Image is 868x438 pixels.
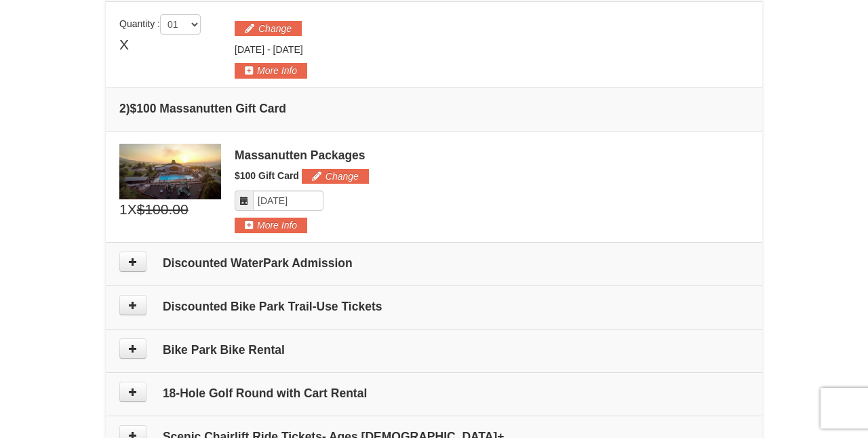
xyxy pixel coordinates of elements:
[302,169,369,184] button: Change
[119,102,749,115] h4: 2 $100 Massanutten Gift Card
[235,170,299,181] span: $100 Gift Card
[127,199,137,220] span: X
[273,44,303,55] span: [DATE]
[235,148,749,162] div: Massanutten Packages
[119,199,127,220] span: 1
[137,199,189,220] span: $100.00
[119,343,749,357] h4: Bike Park Bike Rental
[119,18,201,29] span: Quantity :
[235,44,264,55] span: [DATE]
[235,218,307,233] button: More Info
[119,300,749,313] h4: Discounted Bike Park Trail-Use Tickets
[119,386,749,400] h4: 18-Hole Golf Round with Cart Rental
[267,44,271,55] span: -
[235,21,302,36] button: Change
[235,63,307,78] button: More Info
[126,102,130,115] span: )
[119,144,221,199] img: 6619879-1.jpg
[119,35,129,55] span: X
[119,256,749,270] h4: Discounted WaterPark Admission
